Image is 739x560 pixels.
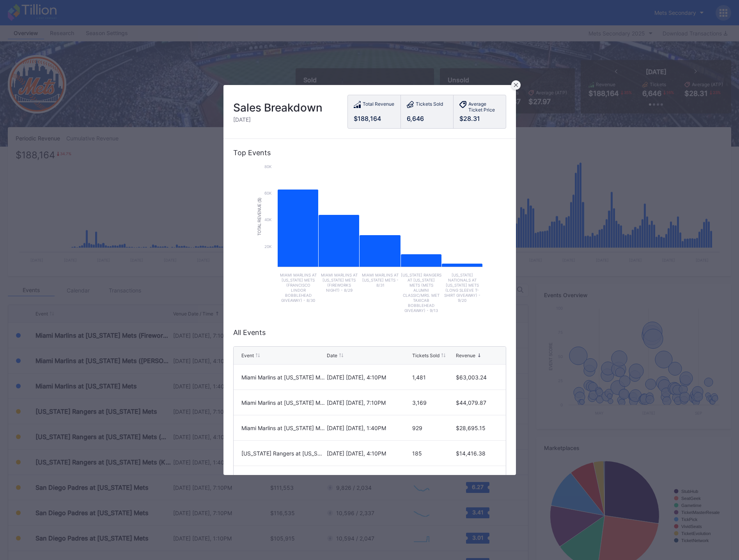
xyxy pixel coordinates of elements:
div: Miami Marlins at [US_STATE] Mets [241,425,325,431]
div: Total Revenue [363,101,394,109]
div: Miami Marlins at [US_STATE] Mets (Fireworks Night) [241,399,325,406]
text: 80k [264,164,272,169]
div: [DATE] [DATE], 1:40PM [327,425,410,431]
div: Sales Breakdown [233,101,323,114]
div: Revenue [456,353,475,358]
div: 3,169 [412,399,454,406]
div: $188,164 [354,115,395,122]
div: [DATE] [DATE], 7:10PM [327,399,410,406]
text: 60k [264,191,272,195]
text: Miami Marlins at [US_STATE] Mets (Francisco Lindor Bobblehead Giveaway) - 8/30 [280,273,316,303]
text: [US_STATE] Nationals at [US_STATE] Mets (Long Sleeve T- Shirt Giveaway) - 9/20 [444,273,480,303]
div: All Events [233,328,506,337]
div: 929 [412,425,454,431]
div: Top Events [233,149,506,157]
div: Tickets Sold [412,353,440,358]
text: Total Revenue ($) [257,198,262,236]
div: $44,079.87 [456,399,498,406]
div: 1,481 [412,374,454,381]
div: [DATE] [233,116,323,123]
div: $28,695.15 [456,425,498,431]
svg: Chart title [253,163,487,319]
div: $28.31 [459,115,500,122]
text: 20k [264,244,272,249]
div: $14,416.38 [456,450,498,457]
div: Event [241,353,254,358]
text: Miami Marlins at [US_STATE] Mets (Fireworks Night) - 8/29 [321,273,357,292]
text: Miami Marlins at [US_STATE] Mets - 8/31 [362,273,399,287]
div: Date [327,353,337,358]
div: [DATE] [DATE], 4:10PM [327,450,410,457]
div: [US_STATE] Rangers at [US_STATE] Mets (Mets Alumni Classic/Mrs. Met Taxicab [GEOGRAPHIC_DATA] Giv... [241,450,325,457]
div: 185 [412,450,454,457]
div: Miami Marlins at [US_STATE] Mets ([PERSON_NAME] Giveaway) [241,374,325,381]
div: Tickets Sold [416,101,443,109]
text: 40k [264,217,272,222]
text: [US_STATE] Rangers at [US_STATE] Mets (Mets Alumni Classic/Mrs. Met Taxicab Bobblehead Giveaway) ... [401,273,441,313]
div: $63,003.24 [456,374,498,381]
div: [DATE] [DATE], 4:10PM [327,374,410,381]
div: Average Ticket Price [468,101,500,113]
div: 6,646 [407,115,447,122]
